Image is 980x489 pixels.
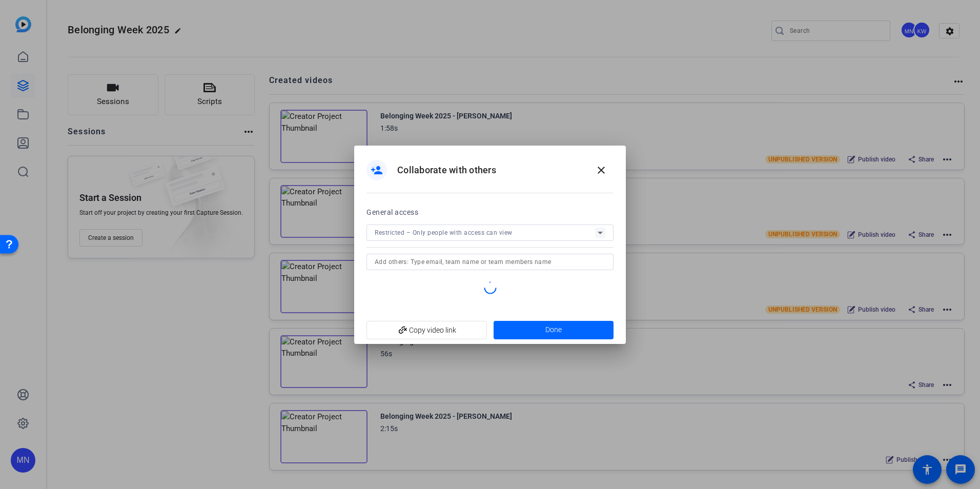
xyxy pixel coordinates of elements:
mat-icon: add_link [394,322,412,339]
button: Copy video link [366,321,487,339]
input: Add others: Type email, team name or team members name [375,256,605,268]
span: Restricted – Only people with access can view [375,229,513,236]
span: Done [545,324,562,335]
h1: Collaborate with others [397,164,496,176]
mat-icon: person_add [371,164,383,176]
button: Done [494,321,614,339]
span: Copy video link [375,320,479,340]
h2: General access [366,206,418,218]
mat-icon: close [595,164,607,176]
